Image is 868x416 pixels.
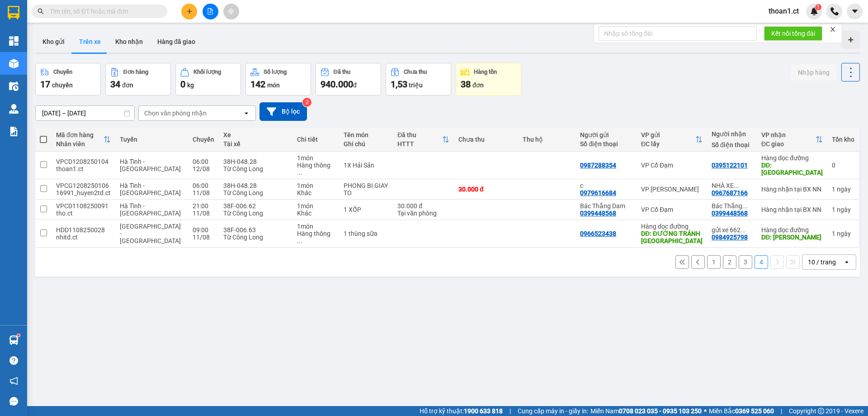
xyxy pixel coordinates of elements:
[223,202,288,210] div: 38F-006.62
[781,406,782,416] span: |
[761,131,816,139] div: VP nhận
[267,81,280,89] span: món
[38,8,44,14] span: search
[297,136,335,143] div: Chi tiết
[181,4,197,19] button: plus
[180,79,185,90] span: 0
[50,6,156,16] input: Tìm tên, số ĐT hoặc mã đơn
[764,26,822,41] button: Kết nối tổng đài
[837,206,851,213] span: ngày
[523,136,571,143] div: Thu hộ
[712,210,748,217] div: 0399448568
[193,136,214,143] div: Chuyến
[223,234,288,241] div: Từ Công Long
[599,26,757,41] input: Nhập số tổng đài
[709,406,774,416] span: Miền Bắc
[120,136,184,143] div: Tuyến
[641,186,703,193] div: VP [PERSON_NAME]
[297,237,302,244] span: ...
[580,131,632,139] div: Người gửi
[580,162,616,169] div: 0987288354
[712,226,752,234] div: gửi xe 662 11/8
[344,140,388,148] div: Ghi chú
[52,81,73,89] span: chuyến
[9,59,19,68] img: warehouse-icon
[203,4,218,19] button: file-add
[223,189,288,196] div: Từ Công Long
[712,130,752,138] div: Người nhận
[393,128,454,152] th: Toggle SortBy
[53,69,72,75] div: Chuyến
[472,81,484,89] span: đơn
[297,210,335,217] div: Khác
[641,223,703,230] div: Hàng dọc đường
[223,182,288,189] div: 38H-048.28
[761,234,823,241] div: DĐ: Xuân Thành
[193,182,214,189] div: 06:00
[223,131,288,139] div: Xe
[344,162,388,169] div: 1X Hải Sản
[847,4,863,19] button: caret-down
[712,202,752,210] div: Bác Thắng Dam
[641,162,703,169] div: VP Cổ Đạm
[580,230,616,237] div: 0966523438
[243,110,250,117] svg: open
[580,140,632,148] div: Số điện thoại
[742,202,748,210] span: ...
[175,63,241,96] button: Khối lượng0kg
[739,255,752,269] button: 3
[842,31,860,49] div: Tạo kho hàng mới
[193,158,214,165] div: 06:00
[344,131,388,139] div: Tên món
[458,186,514,193] div: 30.000 đ
[386,63,451,96] button: Chưa thu1,53 triệu
[223,4,239,19] button: aim
[580,182,632,189] div: c
[122,81,133,89] span: đơn
[580,189,616,196] div: 0979616684
[464,407,503,415] strong: 1900 633 818
[223,210,288,217] div: Từ Công Long
[397,140,442,148] div: HTTT
[193,210,214,217] div: 11/08
[56,226,111,234] div: HDD1108250028
[105,63,171,96] button: Đơn hàng34đơn
[35,63,101,96] button: Chuyến17chuyến
[704,409,707,413] span: ⚪️
[9,104,19,114] img: warehouse-icon
[843,258,850,266] svg: open
[297,230,335,244] div: Hàng thông thường
[297,162,335,176] div: Hàng thông thường
[223,158,288,165] div: 38H-048.28
[297,154,335,162] div: 1 món
[837,186,851,193] span: ngày
[321,79,353,90] span: 940.000
[344,182,388,196] div: PHONG BI GIAY TO
[120,223,181,244] span: [GEOGRAPHIC_DATA] - [GEOGRAPHIC_DATA]
[120,202,181,217] span: Hà Tĩnh - [GEOGRAPHIC_DATA]
[810,7,818,15] img: icon-new-feature
[9,335,19,345] img: warehouse-icon
[72,31,108,53] button: Trên xe
[8,6,19,19] img: logo-vxr
[17,334,20,337] sup: 1
[193,226,214,234] div: 09:00
[56,234,111,241] div: nhitd.ct
[297,182,335,189] div: 1 món
[391,79,407,90] span: 1,53
[316,63,381,96] button: Đã thu940.000đ
[207,8,213,14] span: file-add
[193,189,214,196] div: 11/08
[9,127,19,136] img: solution-icon
[712,182,752,189] div: NHÀ XE DUONG HUONG
[259,102,307,121] button: Bộ lọc
[9,36,19,46] img: dashboard-icon
[9,81,19,91] img: warehouse-icon
[735,407,774,415] strong: 0369 525 060
[187,81,194,89] span: kg
[56,158,111,165] div: VPCD1208250104
[712,141,752,148] div: Số điện thoại
[832,206,854,213] div: 1
[761,226,823,234] div: Hàng dọc đường
[741,226,746,234] span: ...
